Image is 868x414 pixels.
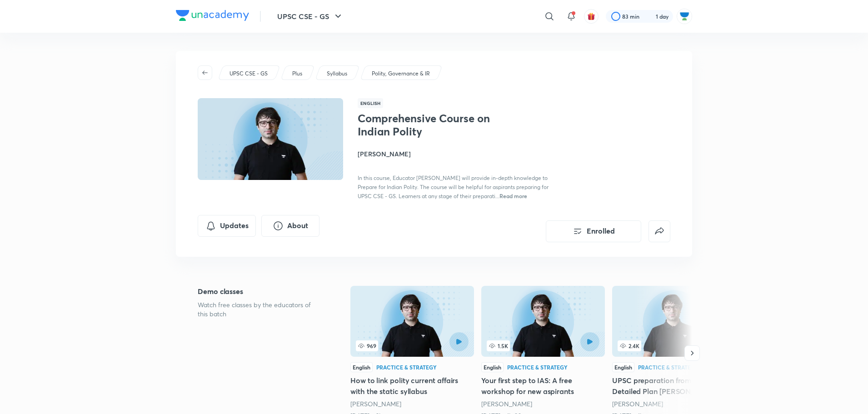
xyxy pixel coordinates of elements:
a: UPSC CSE - GS [228,70,269,78]
div: Sarmad Mehraj [481,399,605,409]
div: English [481,362,504,372]
h5: Demo classes [198,286,321,297]
h4: [PERSON_NAME] [358,149,561,159]
a: [PERSON_NAME] [481,399,532,408]
img: Jiban Jyoti Dash [677,9,692,24]
span: In this course, Educator [PERSON_NAME] will provide in-depth knowledge to Prepare for Indian Poli... [358,175,549,200]
img: streak [645,12,654,21]
div: English [612,362,634,372]
span: 2.4K [618,340,641,351]
p: Polity, Governance & IR [372,70,430,78]
p: Plus [292,70,302,78]
div: Practice & Strategy [507,364,568,370]
div: Sarmad Mehraj [350,399,474,409]
button: Updates [198,215,256,237]
a: [PERSON_NAME] [350,399,401,408]
button: false [649,220,670,242]
p: Watch free classes by the educators of this batch [198,300,321,319]
img: Thumbnail [196,97,344,181]
a: Plus [291,70,304,78]
div: Practice & Strategy [376,364,437,370]
h5: Your first step to IAS: A free workshop for new aspirants [481,375,605,397]
span: 1.5K [487,340,510,351]
div: Sarmad Mehraj [612,399,736,409]
div: English [350,362,373,372]
img: Company Logo [176,10,249,21]
a: Polity, Governance & IR [370,70,432,78]
img: avatar [587,12,595,20]
button: About [261,215,319,237]
a: [PERSON_NAME] [612,399,663,408]
button: UPSC CSE - GS [272,7,349,25]
a: Syllabus [325,70,349,78]
button: avatar [584,9,599,24]
span: English [358,98,383,108]
h5: How to link polity current affairs with the static syllabus [350,375,474,397]
button: Enrolled [546,220,641,242]
h1: Comprehensive Course on Indian Polity [358,112,506,138]
p: UPSC CSE - GS [229,70,268,78]
p: Syllabus [327,70,347,78]
h5: UPSC preparation from Zero! Detailed Plan [PERSON_NAME] [612,375,736,397]
span: Read more [499,192,527,200]
a: Company Logo [176,10,249,23]
span: 969 [356,340,378,351]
